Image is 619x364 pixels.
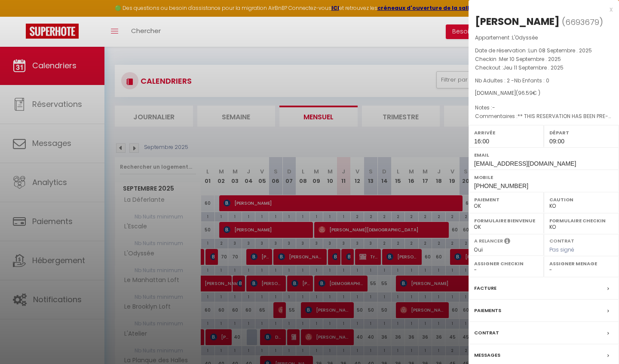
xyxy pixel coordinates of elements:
[518,89,533,97] span: 96.59
[516,89,540,97] span: ( € )
[474,259,538,268] label: Assigner Checkin
[582,325,613,358] iframe: Chat
[549,237,574,243] label: Contrat
[549,128,613,137] label: Départ
[7,3,33,29] button: Ouvrir le widget de chat LiveChat
[475,77,549,84] span: Nb Adultes : 2 -
[474,328,499,337] label: Contrat
[475,15,560,28] div: [PERSON_NAME]
[549,195,613,204] label: Caution
[475,46,613,55] p: Date de réservation :
[474,182,528,189] span: [PHONE_NUMBER]
[475,64,613,72] p: Checkout :
[549,138,564,145] span: 09:00
[474,138,489,145] span: 16:00
[469,4,613,15] div: x
[474,151,613,159] label: Email
[474,160,576,167] span: [EMAIL_ADDRESS][DOMAIN_NAME]
[549,246,574,253] span: Pas signé
[474,306,501,315] label: Paiements
[549,216,613,225] label: Formulaire Checkin
[475,103,613,112] p: Notes :
[474,195,538,204] label: Paiement
[549,259,613,268] label: Assigner Menage
[514,77,549,84] span: Nb Enfants : 0
[475,55,613,64] p: Checkin :
[474,173,613,182] label: Mobile
[475,33,613,42] p: Appartement :
[562,16,603,28] span: ( )
[492,104,495,111] span: -
[474,237,503,245] label: A relancer
[565,17,599,27] span: 6693679
[474,284,496,293] label: Facture
[504,237,510,247] i: Sélectionner OUI si vous souhaiter envoyer les séquences de messages post-checkout
[512,34,538,41] span: L'Odyssée
[528,47,592,54] span: Lun 08 Septembre . 2025
[474,216,538,225] label: Formulaire Bienvenue
[503,64,564,71] span: Jeu 11 Septembre . 2025
[474,351,500,360] label: Messages
[474,128,538,137] label: Arrivée
[475,112,613,121] p: Commentaires :
[475,89,613,97] div: [DOMAIN_NAME]
[499,55,561,63] span: Mer 10 Septembre . 2025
